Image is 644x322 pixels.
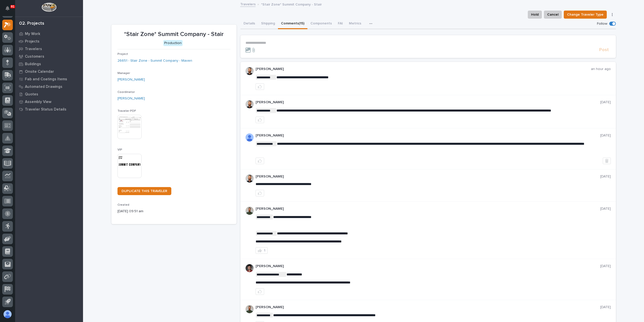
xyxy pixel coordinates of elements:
button: Post [597,47,611,53]
div: Production [163,40,183,46]
button: Comments (15) [278,19,307,29]
p: [PERSON_NAME] [256,207,600,211]
p: Assembly View [25,100,51,104]
img: AATXAJw4slNr5ea0WduZQVIpKGhdapBAGQ9xVsOeEvl5=s96-c [246,305,254,313]
span: Coordinator [117,91,135,94]
button: Cancel [544,11,562,19]
div: 02. Projects [19,21,44,26]
p: Projects [25,39,39,44]
p: [DATE] [600,174,611,179]
button: FAI [335,19,346,29]
a: Travelers [240,1,256,7]
p: Travelers [25,47,42,51]
img: AOh14GjpcA6ydKGAvwfezp8OhN30Q3_1BHk5lQOeczEvCIoEuGETHm2tT-JUDAHyqffuBe4ae2BInEDZwLlH3tcCd_oYlV_i4... [246,133,254,141]
span: DUPLICATE THIS TRAVELER [122,189,167,193]
a: Buildings [15,60,83,68]
p: [DATE] 09:51 am [117,209,230,214]
span: Created [117,203,129,206]
span: Hold [531,12,539,18]
p: [PERSON_NAME] [256,305,600,309]
p: [PERSON_NAME] [256,133,600,138]
img: Workspace Logo [42,3,56,12]
p: Traveler Status Details [25,107,66,112]
button: Delete post [603,158,611,164]
p: [DATE] [600,100,611,104]
span: VIP [117,148,122,151]
button: Components [307,19,335,29]
p: Quotes [25,92,38,97]
img: AATXAJw4slNr5ea0WduZQVIpKGhdapBAGQ9xVsOeEvl5=s96-c [246,207,254,215]
p: [DATE] [600,305,611,309]
p: *Stair Zone* Summit Company - Stair [117,31,230,38]
p: *Stair Zone* Summit Company - Stair [261,1,322,7]
p: Buildings [25,62,41,66]
p: Follow [597,22,607,26]
button: Shipping [258,19,278,29]
button: Metrics [346,19,364,29]
button: like this post [256,83,264,90]
a: [PERSON_NAME] [117,96,145,101]
img: AGNmyxaji213nCK4JzPdPN3H3CMBhXDSA2tJ_sy3UIa5=s96-c [246,174,254,183]
a: [PERSON_NAME] [117,77,145,82]
p: [DATE] [600,264,611,268]
p: [PERSON_NAME] [256,264,600,268]
img: ROij9lOReuV7WqYxWfnW [246,264,254,272]
a: Traveler Status Details [15,105,83,113]
a: Assembly View [15,98,83,105]
a: Projects [15,38,83,45]
button: Hold [528,11,542,19]
span: Traveler PDF [117,110,136,113]
button: Change Traveler Type [564,11,607,19]
img: AGNmyxaji213nCK4JzPdPN3H3CMBhXDSA2tJ_sy3UIa5=s96-c [246,67,254,75]
a: Fab and Coatings Items [15,75,83,83]
p: an hour ago [591,67,611,71]
button: like this post [256,117,264,123]
button: like this post [256,158,264,164]
p: 91 [11,5,14,8]
a: 26651 - Stair Zone - Summit Company - Maven [117,58,192,63]
p: [PERSON_NAME] [256,67,591,71]
a: Customers [15,53,83,60]
button: like this post [256,288,264,295]
span: Change Traveler Type [567,12,603,18]
a: Onsite Calendar [15,68,83,75]
div: 1 [264,249,265,252]
button: users-avatar [2,309,13,319]
span: Post [599,47,609,53]
a: Travelers [15,45,83,53]
a: Quotes [15,90,83,98]
a: DUPLICATE THIS TRAVELER [117,187,171,195]
a: My Work [15,30,83,38]
button: Details [240,19,258,29]
p: Customers [25,54,44,59]
span: Project [117,53,128,56]
p: Automated Drawings [25,85,62,89]
a: Automated Drawings [15,83,83,90]
p: [DATE] [600,207,611,211]
button: Notifications [2,3,13,14]
span: Cancel [547,12,558,18]
p: My Work [25,32,40,36]
p: Onsite Calendar [25,69,54,74]
button: like this post [256,190,264,196]
img: AGNmyxaji213nCK4JzPdPN3H3CMBhXDSA2tJ_sy3UIa5=s96-c [246,100,254,108]
p: Fab and Coatings Items [25,77,67,82]
button: 1 [256,247,268,254]
p: [DATE] [600,133,611,138]
p: [PERSON_NAME] [256,100,600,104]
p: [PERSON_NAME] [256,174,600,179]
span: Manager [117,72,130,75]
div: Notifications91 [6,6,13,14]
